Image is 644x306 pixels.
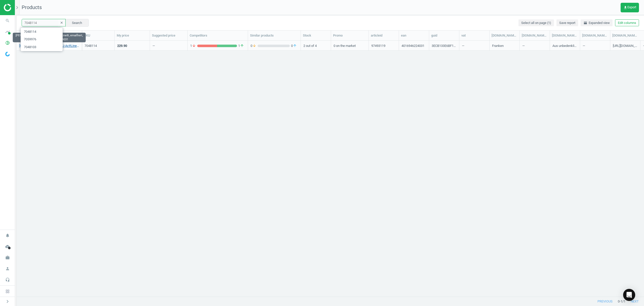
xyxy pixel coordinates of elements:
span: 0 - 1 [618,299,622,304]
span: 7059976 [21,36,63,43]
span: 1 [190,44,197,48]
div: 0 on the market [334,41,366,50]
div: Promo [333,33,367,38]
button: Save report [556,19,578,26]
div: — [522,41,547,50]
div: [DOMAIN_NAME](image_url) [612,33,638,38]
img: ajHJNr6hYgQAAAAASUVORK5CYII= [4,4,39,11]
div: grid [17,41,644,291]
div: 4016946224031 [401,44,424,50]
input: SKU/Title search [22,19,66,26]
i: person [3,264,12,273]
div: 3ECB133E6BF11641E06365033D0AD1A4 [432,44,457,50]
div: [URL][DOMAIN_NAME] [613,44,638,50]
i: notifications [3,231,12,240]
span: Products [22,4,42,10]
div: Open Intercom Messenger [623,289,635,301]
i: timeline [3,27,12,37]
img: wGWNvw8QSZomAAAAABJRU5ErkJggg== [5,52,10,56]
div: — [583,41,608,50]
div: [DOMAIN_NAME](brand) [492,33,517,38]
i: arrow_upward [240,44,244,48]
button: Select all on page (1) [518,19,554,26]
div: 229.90 [117,44,127,48]
div: — [462,41,487,50]
div: Franken [492,44,504,50]
div: 7048114 [85,44,112,48]
i: arrow_downward [252,44,256,48]
i: arrow_downward [192,44,196,48]
button: Edit columns [615,19,639,26]
div: My price [117,33,148,38]
button: next [625,297,644,306]
i: get_app [623,6,627,10]
button: get_appExport [621,3,639,12]
button: clear [58,19,65,26]
div: [DOMAIN_NAME](description) [552,33,578,38]
div: guid [431,33,457,38]
i: chevron_right [5,298,11,304]
span: Export [623,6,636,10]
i: headset_mic [3,275,12,285]
span: 7048103 [21,43,63,51]
div: [DOMAIN_NAME](ean) [582,33,608,38]
i: clear [60,21,63,24]
i: horizontal_split [583,21,587,25]
div: Similar products [250,33,299,38]
div: — [152,44,155,50]
span: Select all on page (1) [521,21,551,25]
span: / 1 [622,299,625,304]
div: 2 out of 4 [303,41,328,50]
div: Stock [303,33,329,38]
span: Expanded view [583,21,610,25]
button: previous [592,297,618,306]
span: 7048114 [21,28,63,36]
span: 0 [290,44,298,48]
i: pie_chart_outlined [3,38,12,48]
i: chevron_right [14,5,20,11]
i: search [3,16,12,25]
div: SKU [84,33,112,38]
button: Search [65,19,89,26]
div: vat [461,33,487,38]
div: Competitors [190,33,246,38]
div: Aus unbedenklichen bzw. nachwachsenden Rohstoffen gefertigt Aus bei 800 °C gehärtetem, emailliert... [552,44,577,50]
div: Suggested price [152,33,185,38]
div: 97493119 [371,44,385,50]
i: work [3,253,12,262]
div: [DOMAIN_NAME](delivery) [522,33,548,38]
i: arrow_upward [293,44,297,48]
a: [PERSON_NAME] Schreibtafel U-Act!Line®, emailliert, 180 x 120 cm, 4016946224031 [19,44,79,48]
div: ean [401,33,427,38]
div: articleid [371,33,397,38]
div: [PERSON_NAME] Schreibtafel U-Act!Line®, emailliert, 180 x 120 cm, 4016946224031 [13,33,86,42]
button: horizontal_splitExpanded view [581,19,613,26]
span: Save report [559,21,575,25]
span: 1 [237,44,245,48]
span: 0 [251,44,258,48]
button: chevron_right [1,298,14,305]
i: cloud_done [3,242,12,251]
